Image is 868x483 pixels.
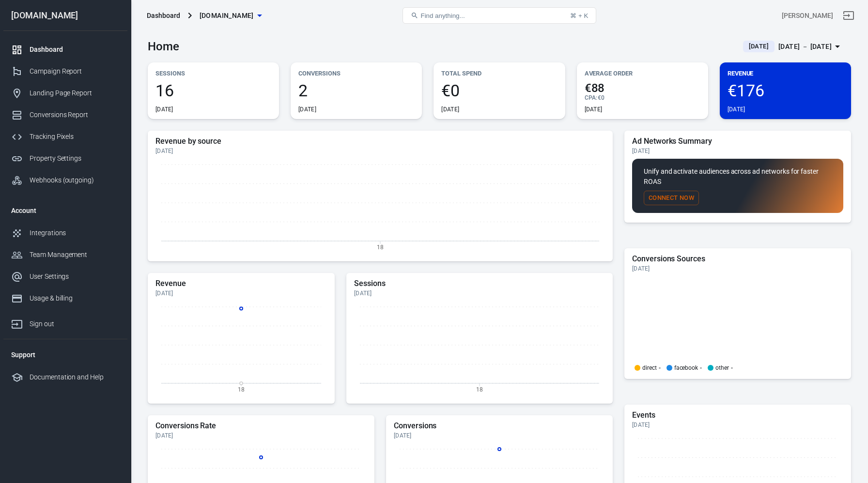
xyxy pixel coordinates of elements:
[298,106,316,113] div: [DATE]
[394,432,605,439] div: [DATE]
[598,94,604,101] span: €0
[155,82,271,99] span: 16
[728,82,843,99] span: €176
[30,66,120,76] div: Campaign Report
[155,289,327,297] div: [DATE]
[644,191,699,206] button: Connect Now
[298,68,414,78] p: Conversions
[377,243,384,250] tspan: 18
[30,45,120,55] div: Dashboard
[196,7,265,25] button: [DOMAIN_NAME]
[3,266,127,287] a: User Settings
[700,365,702,371] span: -
[354,279,605,288] h5: Sessions
[155,279,327,288] h5: Revenue
[632,421,843,429] div: [DATE]
[3,148,127,169] a: Property Settings
[155,432,367,439] div: [DATE]
[441,82,557,99] span: €0
[155,147,605,155] div: [DATE]
[3,60,127,82] a: Campaign Report
[155,421,367,431] h5: Conversions Rate
[644,166,832,187] p: Unify and activate audiences across ad networks for faster ROAS
[585,82,700,94] span: €88
[147,11,180,20] div: Dashboard
[155,68,271,78] p: Sessions
[394,421,605,431] h5: Conversions
[3,104,127,126] a: Conversions Report
[3,287,127,309] a: Usage & billing
[30,228,120,238] div: Integrations
[155,136,605,146] h5: Revenue by source
[731,365,733,371] span: -
[3,199,127,222] li: Account
[632,147,843,155] div: [DATE]
[728,106,745,113] div: [DATE]
[745,42,773,51] span: [DATE]
[585,106,603,113] div: [DATE]
[715,365,729,371] p: other
[30,272,120,282] div: User Settings
[659,365,661,371] span: -
[148,40,179,53] h3: Home
[30,319,120,329] div: Sign out
[403,7,596,24] button: Find anything...⌘ + K
[3,343,127,366] li: Support
[441,106,459,113] div: [DATE]
[3,169,127,191] a: Webhooks (outgoing)
[30,175,120,185] div: Webhooks (outgoing)
[3,39,127,60] a: Dashboard
[728,68,843,78] p: Revenue
[585,68,700,78] p: Average Order
[632,410,843,420] h5: Events
[30,88,120,98] div: Landing Page Report
[3,82,127,104] a: Landing Page Report
[441,68,557,78] p: Total Spend
[155,106,173,113] div: [DATE]
[3,222,127,244] a: Integrations
[632,254,843,264] h5: Conversions Sources
[735,39,851,55] button: [DATE][DATE] － [DATE]
[782,11,833,21] div: Account id: mN52Bpol
[30,110,120,120] div: Conversions Report
[476,386,483,392] tspan: 18
[674,365,698,371] p: facebook
[3,126,127,148] a: Tracking Pixels
[632,265,843,272] div: [DATE]
[30,132,120,142] div: Tracking Pixels
[30,153,120,164] div: Property Settings
[30,372,120,382] div: Documentation and Help
[632,136,843,146] h5: Ad Networks Summary
[238,386,245,392] tspan: 18
[837,4,860,27] a: Sign out
[30,293,120,303] div: Usage & billing
[354,289,605,297] div: [DATE]
[200,10,254,22] span: leadoussinet.com
[420,12,465,19] span: Find anything...
[570,12,588,19] div: ⌘ + K
[3,244,127,266] a: Team Management
[3,11,127,20] div: [DOMAIN_NAME]
[642,365,657,371] p: direct
[298,82,414,99] span: 2
[30,250,120,260] div: Team Management
[3,309,127,335] a: Sign out
[585,94,598,101] span: CPA :
[778,41,832,53] div: [DATE] － [DATE]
